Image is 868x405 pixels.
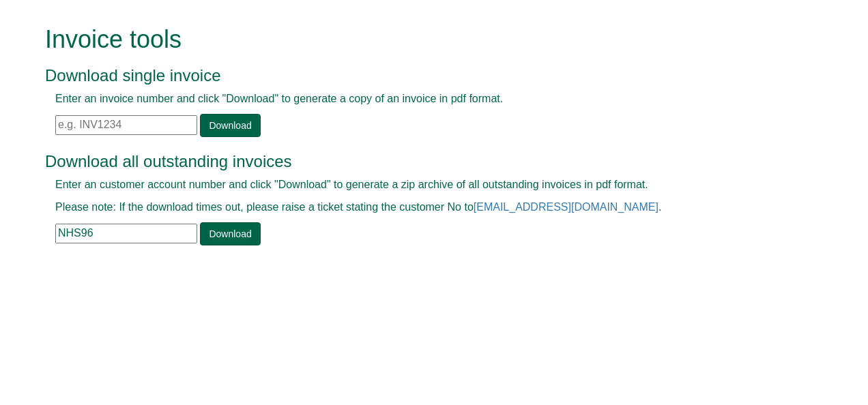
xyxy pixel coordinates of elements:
[55,200,782,215] p: Please note: If the download times out, please raise a ticket stating the customer No to .
[55,115,197,135] input: e.g. INV1234
[200,222,260,245] a: Download
[45,67,792,85] h3: Download single invoice
[55,224,197,243] input: e.g. BLA02
[45,153,792,170] h3: Download all outstanding invoices
[55,91,782,107] p: Enter an invoice number and click "Download" to generate a copy of an invoice in pdf format.
[55,177,782,193] p: Enter an customer account number and click "Download" to generate a zip archive of all outstandin...
[200,114,260,137] a: Download
[45,26,792,53] h1: Invoice tools
[474,201,659,213] a: [EMAIL_ADDRESS][DOMAIN_NAME]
